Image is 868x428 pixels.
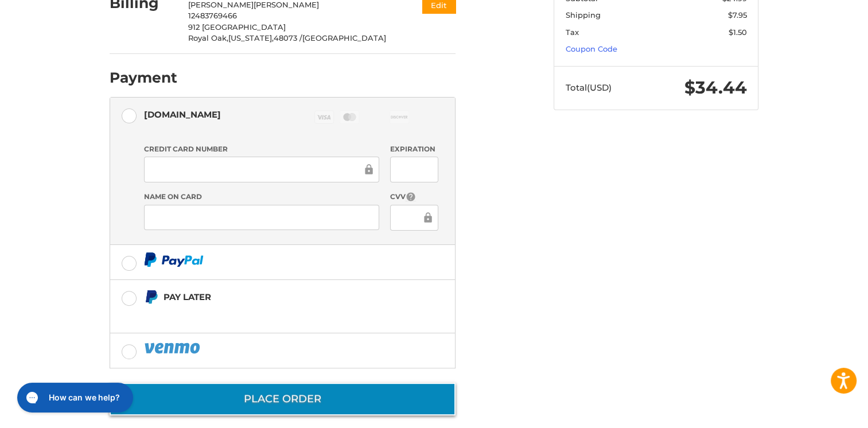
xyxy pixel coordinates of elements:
[144,341,203,355] img: PayPal icon
[144,309,384,319] iframe: PayPal Message 1
[11,379,136,417] iframe: Gorgias live chat messenger
[566,28,579,37] span: Tax
[188,11,237,20] span: 12483769466
[144,105,221,124] div: [DOMAIN_NAME]
[144,290,158,304] img: Pay Later icon
[729,28,747,37] span: $1.50
[110,69,177,87] h2: Payment
[728,10,747,20] span: $7.95
[164,287,383,306] div: Pay Later
[566,10,601,20] span: Shipping
[110,383,456,415] button: Place Order
[188,33,228,42] span: Royal Oak,
[390,192,438,203] label: CVV
[144,144,379,154] label: Credit Card Number
[566,82,612,93] span: Total (USD)
[566,44,617,53] a: Coupon Code
[274,33,302,42] span: 48073 /
[684,77,747,98] span: $34.44
[302,33,386,42] span: [GEOGRAPHIC_DATA]
[144,252,204,267] img: PayPal icon
[188,22,286,32] span: 912 [GEOGRAPHIC_DATA]
[228,33,274,42] span: [US_STATE],
[390,144,438,154] label: Expiration
[144,192,379,202] label: Name on Card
